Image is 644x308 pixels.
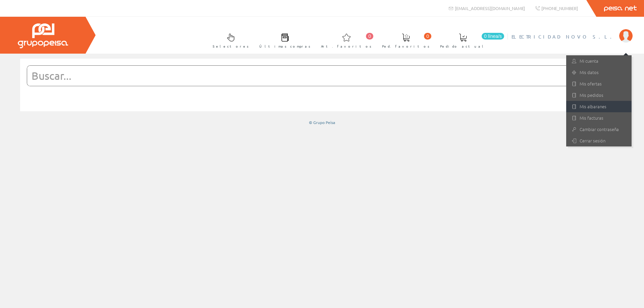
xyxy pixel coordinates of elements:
span: 0 [366,33,373,40]
a: Mis facturas [566,112,632,124]
a: Mi cuenta [566,55,632,67]
a: ELECTRICIDAD NOVO S.L. [512,28,633,34]
a: Cambiar contraseña [566,124,632,135]
a: Mis albaranes [566,101,632,112]
span: Art. favoritos [321,43,372,50]
span: 0 [424,33,431,40]
div: © Grupo Peisa [20,120,624,125]
span: Selectores [213,43,249,50]
a: Mis pedidos [566,89,632,101]
input: Buscar... [27,66,600,86]
a: Últimas compras [253,28,314,52]
span: ELECTRICIDAD NOVO S.L. [512,33,616,40]
span: 0 línea/s [482,33,504,40]
span: [PHONE_NUMBER] [541,5,578,11]
span: Pedido actual [440,43,486,50]
img: Grupo Peisa [18,23,68,48]
a: Mis ofertas [566,78,632,89]
a: Selectores [206,28,252,52]
a: Mis datos [566,67,632,78]
span: [EMAIL_ADDRESS][DOMAIN_NAME] [455,5,525,11]
span: Últimas compras [259,43,311,50]
span: Ped. favoritos [382,43,430,50]
a: Cerrar sesión [566,135,632,146]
